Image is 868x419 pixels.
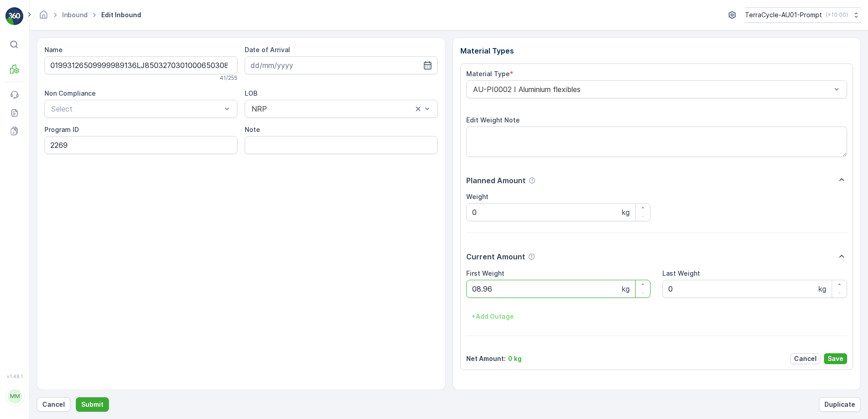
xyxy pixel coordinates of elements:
[460,45,853,56] p: Material Types
[51,103,222,114] p: Select
[819,397,861,412] button: Duplicate
[662,269,700,277] label: Last Weight
[819,283,826,294] p: kg
[466,251,525,262] p: Current Amount
[622,207,630,218] p: kg
[5,7,24,25] img: logo
[466,175,526,186] p: Planned Amount
[39,13,49,21] a: Homepage
[790,353,820,364] button: Cancel
[37,397,70,412] button: Cancel
[828,354,843,363] p: Save
[466,354,506,363] p: Net Amount :
[745,7,861,23] button: TerraCycle-AU01-Prompt(+10:00)
[466,70,510,78] label: Material Type
[826,11,848,19] p: ( +10:00 )
[466,116,520,124] label: Edit Weight Note
[245,126,260,133] label: Note
[528,177,536,184] div: Help Tooltip Icon
[245,89,257,97] label: LOB
[466,193,488,200] label: Weight
[44,126,79,133] label: Program ID
[62,11,88,19] a: Inbound
[81,400,104,409] p: Submit
[528,253,535,260] div: Help Tooltip Icon
[794,354,817,363] p: Cancel
[466,309,519,324] button: +Add Outage
[42,400,65,409] p: Cancel
[5,374,24,379] span: v 1.48.1
[824,400,855,409] p: Duplicate
[99,10,143,19] span: Edit Inbound
[622,283,630,294] p: kg
[5,381,24,412] button: MM
[824,353,847,364] button: Save
[745,10,822,19] p: TerraCycle-AU01-Prompt
[8,389,22,404] div: MM
[44,46,63,54] label: Name
[245,56,438,74] input: dd/mm/yyyy
[508,354,522,363] p: 0 kg
[44,89,96,97] label: Non Compliance
[245,46,290,54] label: Date of Arrival
[472,312,514,321] p: + Add Outage
[220,74,237,82] p: 41 / 255
[466,269,504,277] label: First Weight
[76,397,109,412] button: Submit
